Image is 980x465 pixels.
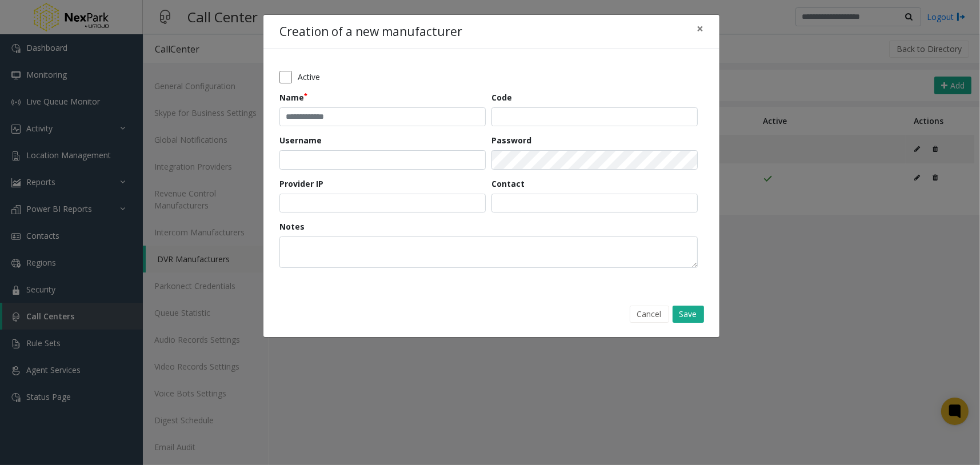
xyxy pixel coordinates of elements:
button: Cancel [630,306,669,323]
span: × [697,21,703,37]
label: Code [491,91,512,103]
label: Username [279,134,322,146]
label: Password [491,134,531,146]
label: Active [298,71,320,83]
label: Notes [279,221,305,232]
label: Provider IP [279,178,323,190]
label: Contact [491,178,525,190]
button: Save [673,306,704,323]
label: Name [279,91,307,103]
h4: Creation of a new manufacturer [279,23,462,41]
button: Close [689,15,711,43]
